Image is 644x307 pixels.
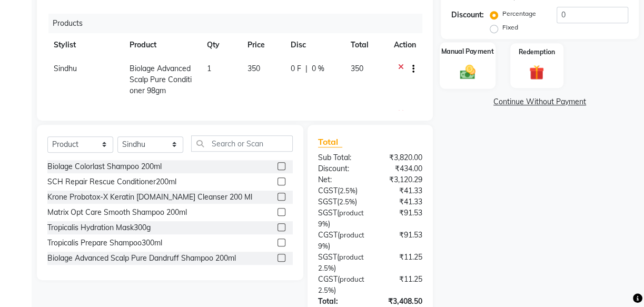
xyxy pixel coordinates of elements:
div: Matrix Opt Care Smooth Shampoo 200ml [47,207,187,218]
span: 500 [350,110,363,119]
div: ( ) [310,274,372,296]
div: ( ) [310,207,372,230]
span: 2.5% [318,286,334,294]
label: Redemption [519,47,555,57]
th: Stylist [47,33,123,57]
div: Discount: [310,163,370,174]
span: 350 [350,64,363,73]
span: product [340,231,364,239]
div: Krone Probotox-X Keratin [DOMAIN_NAME] Cleanser 200 Ml [47,192,252,203]
span: SGST [318,197,337,206]
span: SGST [318,252,337,262]
span: Sindhu [54,110,77,119]
div: ₹434.00 [370,163,430,174]
span: product [339,209,364,217]
span: 500 [247,110,260,119]
div: Biolage Colorlast Shampoo 200ml [47,161,162,172]
div: Total: [310,296,370,307]
span: 9% [318,220,328,228]
div: ₹11.25 [372,274,430,296]
span: 0 % [312,109,324,120]
th: Total [344,33,388,57]
span: SGST [318,208,337,217]
span: | [305,109,308,120]
span: | [305,63,308,74]
span: 1 [207,64,211,73]
label: Manual Payment [441,47,494,57]
div: ₹91.53 [372,230,430,252]
span: 1 [207,110,211,119]
div: Discount: [451,9,484,21]
span: CGST [318,230,338,240]
span: CGST [318,274,338,284]
div: Tropicalis Hydration Mask300g [47,222,151,233]
span: 0 F [291,63,301,74]
div: ( ) [310,252,372,274]
div: Products [48,14,430,33]
span: Sindhu [54,64,77,73]
th: Disc [284,33,344,57]
div: ₹3,408.50 [370,296,430,307]
div: Net: [310,174,370,185]
span: 2.5% [339,197,355,206]
div: ( ) [310,196,370,207]
label: Fixed [502,23,518,32]
label: Percentage [502,9,536,18]
th: Action [388,33,422,57]
div: ₹11.25 [372,252,430,274]
img: _cash.svg [455,63,480,81]
span: product [340,275,364,283]
div: ₹3,820.00 [370,152,430,163]
div: SCH Repair Rescue Conditioner200ml [47,176,176,187]
span: 2.5% [340,186,355,195]
span: 0 % [312,63,324,74]
div: ₹41.33 [370,185,430,196]
span: 350 [247,64,260,73]
th: Qty [201,33,242,57]
th: Product [123,33,201,57]
div: ( ) [310,185,370,196]
div: Tropicalis Prepare Shampoo300ml [47,237,162,249]
span: 0 F [291,109,301,120]
div: ₹91.53 [372,207,430,230]
span: CGST [318,186,338,195]
span: 2.5% [318,264,334,272]
span: 9% [318,242,328,250]
span: Biolage Advanced Scalp Pure Conditioner 98gm [130,64,192,95]
div: ₹41.33 [370,196,430,207]
span: product [339,253,364,261]
span: Total [318,136,342,147]
span: Krone Anti Dandruff Hair Tonic 100Ml [130,110,193,130]
div: Biolage Advanced Scalp Pure Dandruff Shampoo 200ml [47,253,236,264]
div: ₹3,120.29 [370,174,430,185]
div: Sub Total: [310,152,370,163]
input: Search or Scan [191,135,293,152]
a: Continue Without Payment [443,96,637,107]
img: _gift.svg [524,63,549,82]
th: Price [241,33,284,57]
div: ( ) [310,230,372,252]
